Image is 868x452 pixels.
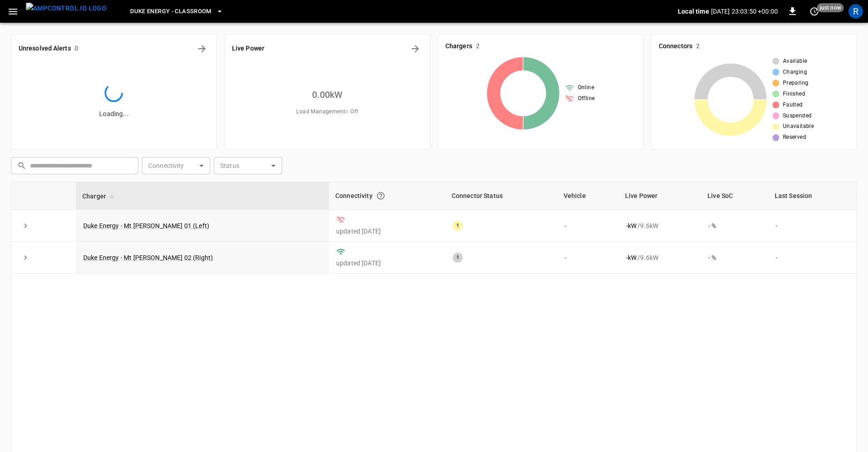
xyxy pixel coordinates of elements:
[807,4,822,19] button: set refresh interval
[626,221,636,230] p: - kW
[848,4,863,19] div: profile-icon
[783,112,812,121] span: Suspended
[26,3,106,14] img: ampcontrol.io logo
[783,57,807,66] span: Available
[619,182,701,210] th: Live Power
[99,110,128,117] span: Loading...
[126,3,227,20] button: Duke Energy - Classroom
[19,219,32,233] button: expand row
[19,44,71,54] h6: Unresolved Alerts
[817,3,844,12] span: just now
[557,210,619,242] td: -
[557,242,619,274] td: -
[768,182,857,210] th: Last Session
[783,68,807,77] span: Charging
[768,210,857,242] td: -
[578,94,595,103] span: Offline
[626,221,694,230] div: / 9.6 kW
[336,227,438,236] p: updated [DATE]
[557,182,619,210] th: Vehicle
[232,44,264,54] h6: Live Power
[701,210,768,242] td: - %
[336,259,438,268] p: updated [DATE]
[476,41,479,51] h6: 2
[783,90,805,99] span: Finished
[195,41,209,56] button: All Alerts
[312,87,343,102] h6: 0.00 kW
[83,222,209,229] a: Duke Energy - Mt [PERSON_NAME] 01 (Left)
[701,242,768,274] td: - %
[768,242,857,274] td: -
[82,191,118,202] span: Charger
[711,7,778,16] p: [DATE] 23:03:50 +00:00
[626,253,694,262] div: / 9.6 kW
[373,188,389,204] button: Connection between the charger and our software.
[783,79,809,88] span: Preparing
[659,41,692,51] h6: Connectors
[783,101,803,110] span: Faulted
[445,41,472,51] h6: Chargers
[783,133,806,142] span: Reserved
[296,107,358,117] span: Load Management = Off
[445,182,557,210] th: Connector Status
[75,44,78,54] h6: 0
[626,253,636,262] p: - kW
[19,251,32,264] button: expand row
[783,122,814,131] span: Unavailable
[453,253,463,263] div: 1
[696,41,700,51] h6: 2
[678,7,709,16] p: Local time
[408,41,423,56] button: Energy Overview
[701,182,768,210] th: Live SoC
[130,6,212,17] span: Duke Energy - Classroom
[83,254,213,261] a: Duke Energy - Mt [PERSON_NAME] 02 (Right)
[578,83,594,92] span: Online
[335,188,439,204] div: Connectivity
[453,221,463,231] div: 1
